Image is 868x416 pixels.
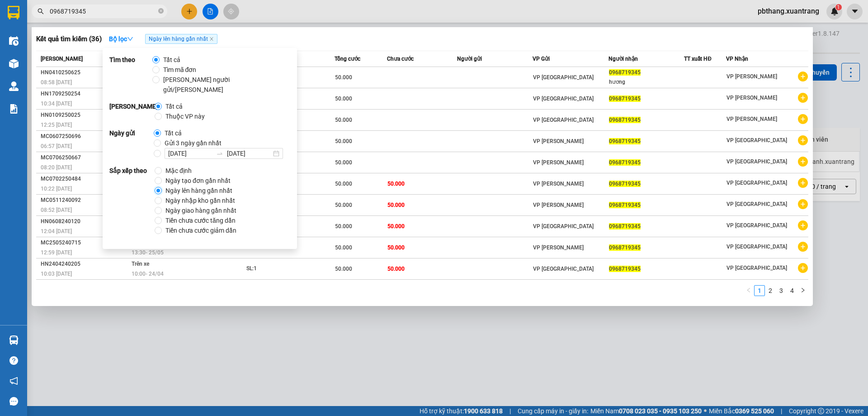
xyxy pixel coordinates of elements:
span: down [127,36,133,42]
span: VP [PERSON_NAME] [726,73,777,80]
strong: Tìm theo [109,55,152,95]
span: 0968719345 [609,181,641,187]
strong: Sắp xếp theo [109,166,155,235]
div: MC0706250667 [41,153,129,163]
span: plus-circle [798,263,808,273]
li: 1 [754,285,765,296]
div: HN0608240120 [41,217,129,226]
a: 4 [787,286,797,296]
span: message [9,397,18,406]
img: warehouse-icon [9,81,19,91]
span: Ngày giao hàng gần nhất [162,206,240,215]
span: 50.000 [387,266,405,272]
div: HN1709250254 [41,89,129,99]
span: Ngày lên hàng gần nhất [145,34,217,44]
span: [PERSON_NAME] [41,56,83,62]
span: 06:57 [DATE] [41,143,72,149]
span: plus-circle [798,135,808,145]
a: 3 [776,286,786,296]
img: warehouse-icon [9,335,19,345]
button: left [743,285,754,296]
div: HN0410250625 [41,68,129,77]
div: HN0109250025 [41,110,129,120]
span: 50.000 [387,202,405,208]
span: Trên xe [132,261,149,267]
div: MC2505240715 [41,238,129,248]
strong: Ngày gửi [109,128,154,159]
strong: Bộ lọc [109,35,133,43]
span: close-circle [158,8,164,14]
span: Người nhận [609,56,638,62]
span: close [209,37,214,41]
span: Gửi 3 ngày gần nhất [161,138,225,148]
span: VP [PERSON_NAME] [533,181,584,187]
img: logo-vxr [8,6,19,19]
span: Ngày tạo đơn gần nhất [162,176,234,186]
input: Ngày kết thúc [227,148,271,158]
span: 08:58 [DATE] [41,79,72,86]
li: Next Page [797,285,808,296]
span: TT xuất HĐ [684,56,712,62]
input: Tìm tên, số ĐT hoặc mã đơn [50,6,156,16]
span: VP Nhận [726,56,748,62]
span: 0968719345 [609,159,641,166]
span: VP [GEOGRAPHIC_DATA] [726,244,787,250]
strong: [PERSON_NAME] [109,101,155,121]
span: Thuộc VP này [162,111,208,121]
div: MC0607250696 [41,132,129,141]
span: 50.000 [387,181,405,187]
span: 50.000 [387,223,405,230]
span: VP [GEOGRAPHIC_DATA] [726,158,787,165]
span: 10:03 [DATE] [41,271,72,277]
span: Ngày nhập kho gần nhất [162,196,239,206]
span: 0968719345 [609,96,641,102]
span: left [746,287,751,293]
span: Tất cả [161,128,185,138]
span: VP [PERSON_NAME] [533,159,584,166]
span: VP [PERSON_NAME] [533,138,584,144]
span: plus-circle [798,242,808,252]
span: swap-right [216,150,223,157]
div: HN2404240205 [41,259,129,269]
span: 08:20 [DATE] [41,164,72,171]
span: VP [PERSON_NAME] [726,116,777,122]
span: 0968719345 [609,69,641,76]
span: 12:59 [DATE] [41,249,72,256]
h3: Kết quả tìm kiếm ( 36 ) [36,34,102,44]
span: VP [GEOGRAPHIC_DATA] [533,223,594,230]
span: plus-circle [798,157,808,167]
span: 0968719345 [609,223,641,230]
span: 12:04 [DATE] [41,228,72,234]
span: Tất cả [160,55,184,65]
span: question-circle [9,356,18,365]
span: 50.000 [387,244,405,251]
span: plus-circle [798,178,808,188]
img: solution-icon [9,104,19,114]
span: VP [GEOGRAPHIC_DATA] [533,96,594,102]
span: Tất cả [162,101,186,111]
span: 50.000 [335,181,352,187]
span: VP [PERSON_NAME] [533,202,584,208]
span: Tiền chưa cước tăng dần [162,215,239,225]
div: MC0511240092 [41,196,129,205]
span: 50.000 [335,244,352,251]
span: 0968719345 [609,138,641,144]
span: 08:52 [DATE] [41,207,72,213]
span: 50.000 [335,96,352,102]
span: Mặc định [162,166,195,176]
div: MC0702250484 [41,174,129,184]
span: VP [GEOGRAPHIC_DATA] [726,222,787,229]
li: 3 [776,285,787,296]
span: 10:22 [DATE] [41,186,72,192]
a: 2 [765,286,775,296]
span: plus-circle [798,114,808,124]
span: 50.000 [335,138,352,144]
span: VP [GEOGRAPHIC_DATA] [533,266,594,272]
span: 50.000 [335,74,352,81]
span: 0968719345 [609,117,641,123]
span: 0968719345 [609,266,641,272]
span: VP [GEOGRAPHIC_DATA] [726,180,787,186]
span: right [800,287,806,293]
span: search [38,8,44,14]
input: Ngày bắt đầu [168,148,212,158]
